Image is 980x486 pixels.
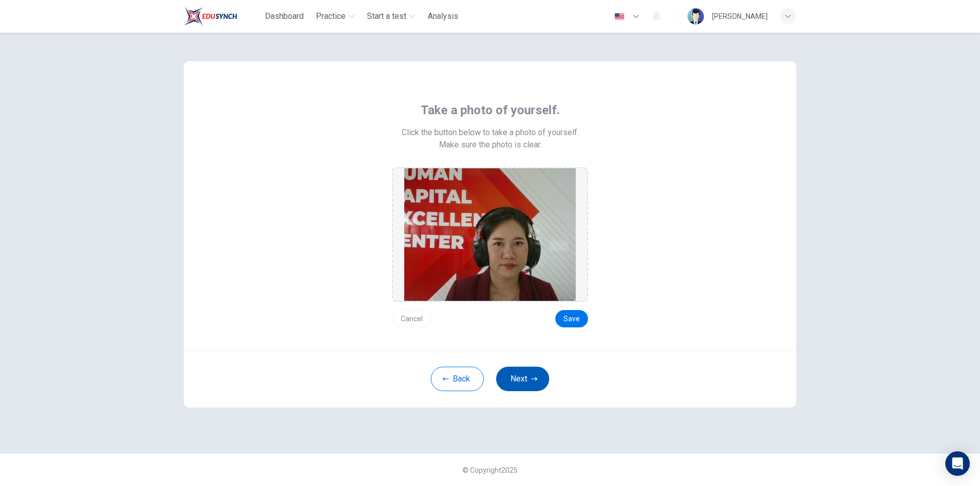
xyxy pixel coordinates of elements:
button: Practice [312,7,359,25]
img: Profile picture [688,8,704,24]
img: Train Test logo [184,6,237,27]
button: Back [431,367,484,391]
button: Next [496,367,549,391]
span: Make sure the photo is clear. [439,139,542,151]
span: Start a test [367,10,406,22]
span: Take a photo of yourself. [421,102,560,118]
span: Dashboard [265,10,304,22]
img: preview screemshot [404,168,576,301]
button: Save [555,310,588,327]
div: [PERSON_NAME] [712,10,768,22]
a: Train Test logo [184,6,261,27]
span: Practice [316,10,346,22]
span: © Copyright 2025 [462,466,518,474]
button: Analysis [424,7,462,25]
button: Dashboard [261,7,308,25]
span: Analysis [428,10,458,22]
span: Click the button below to take a photo of yourself. [402,126,579,139]
img: en [613,13,626,20]
button: Start a test [363,7,420,25]
div: Open Intercom Messenger [945,451,970,476]
button: Cancel [392,310,431,327]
